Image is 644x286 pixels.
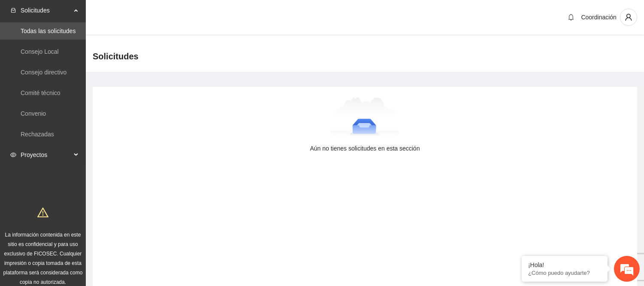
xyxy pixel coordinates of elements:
[141,4,161,25] div: Minimizar ventana de chat en vivo
[21,2,71,19] span: Solicitudes
[528,261,601,268] div: ¡Hola!
[93,49,139,63] span: Solicitudes
[581,14,617,21] span: Coordinación
[21,48,59,55] a: Consejo Local
[21,131,54,138] a: Rechazadas
[21,89,60,96] a: Comité técnico
[528,270,601,276] p: ¿Cómo puedo ayudarte?
[106,144,623,153] div: Aún no tienes solicitudes en esta sección
[50,94,118,181] span: Estamos en línea.
[3,232,83,285] span: La información contenida en este sitio es confidencial y para uso exclusivo de FICOSEC. Cualquier...
[4,193,163,223] textarea: Escriba su mensaje y pulse “Intro”
[21,146,71,163] span: Proyectos
[37,207,48,218] span: warning
[21,28,76,34] a: Todas las solicitudes
[620,13,637,21] span: user
[564,10,578,24] button: bell
[620,9,637,26] button: user
[45,44,144,55] div: Chatee con nosotros ahora
[330,97,400,140] img: Aún no tienes solicitudes en esta sección
[565,14,577,21] span: bell
[10,152,16,158] span: eye
[21,110,46,117] a: Convenio
[21,69,67,76] a: Consejo directivo
[10,7,16,13] span: inbox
